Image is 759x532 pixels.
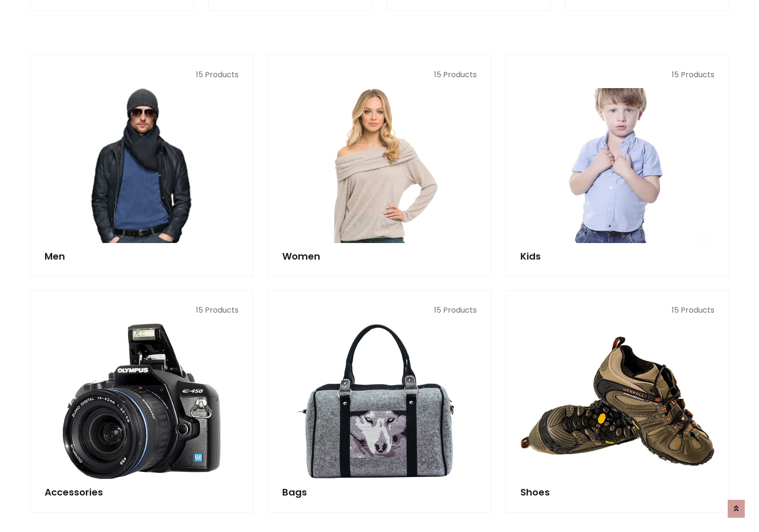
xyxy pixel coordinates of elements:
[45,487,239,498] h5: Accessories
[520,487,714,498] h5: Shoes
[520,69,714,81] p: 15 Products
[45,69,239,81] p: 15 Products
[45,251,239,262] h5: Men
[282,305,476,316] p: 15 Products
[520,251,714,262] h5: Kids
[282,251,476,262] h5: Women
[45,305,239,316] p: 15 Products
[520,305,714,316] p: 15 Products
[282,69,476,81] p: 15 Products
[282,487,476,498] h5: Bags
